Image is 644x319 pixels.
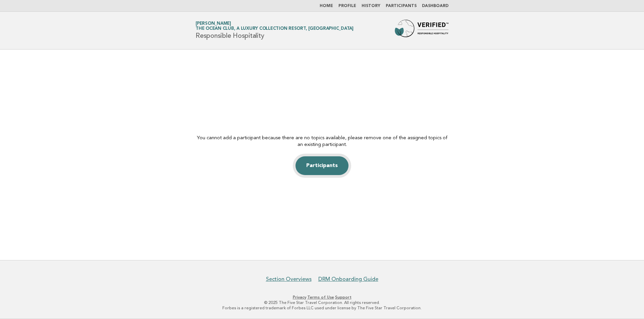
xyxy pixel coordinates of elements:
a: Section Overviews [266,276,312,283]
p: Forbes is a registered trademark of Forbes LLC used under license by The Five Star Travel Corpora... [117,305,527,311]
span: The Ocean Club, a Luxury Collection Resort, [GEOGRAPHIC_DATA] [196,27,354,31]
p: © 2025 The Five Star Travel Corporation. All rights reserved. [117,300,527,305]
a: Home [320,4,333,8]
a: Profile [338,4,356,8]
p: You cannot add a participant because there are no topics available, please remove one of the assi... [196,135,448,148]
a: Support [335,295,352,300]
a: [PERSON_NAME]The Ocean Club, a Luxury Collection Resort, [GEOGRAPHIC_DATA] [196,21,354,31]
a: Privacy [293,295,306,300]
h1: Responsible Hospitality [196,22,354,39]
a: Participants [296,156,348,175]
img: Forbes Travel Guide [395,20,448,41]
a: Terms of Use [307,295,334,300]
a: Dashboard [422,4,448,8]
a: Participants [386,4,417,8]
p: · · [117,295,527,300]
a: History [362,4,380,8]
a: DRM Onboarding Guide [318,276,378,283]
